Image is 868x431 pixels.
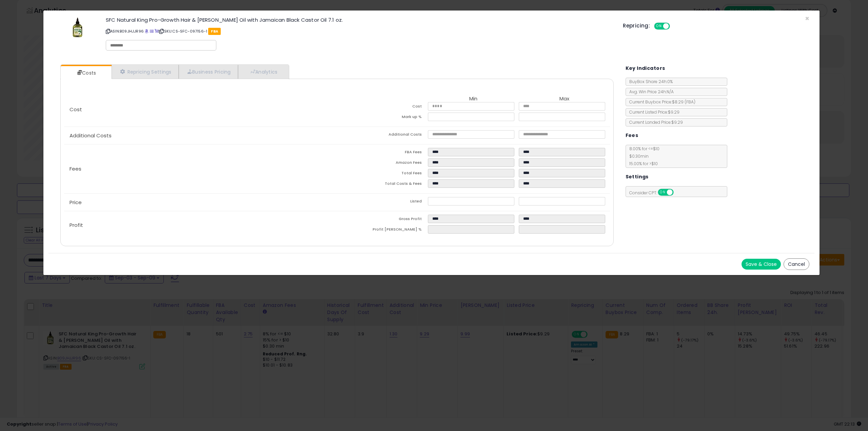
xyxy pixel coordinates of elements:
h5: Settings [626,173,649,181]
h5: Fees [626,131,638,140]
span: 8.00 % for <= $10 [626,146,659,166]
td: Amazon Fees [337,158,428,169]
p: Cost [64,107,337,112]
a: Business Pricing [179,65,238,79]
p: ASIN: B09JHJJR96 | SKU: CS-SFC-097156-1 [106,26,613,37]
a: Your listing only [155,28,158,34]
span: $8.29 [672,99,695,105]
a: Repricing Settings [112,65,179,79]
a: All offer listings [150,28,154,34]
p: Price [64,200,337,205]
h5: Repricing: [623,23,650,28]
img: 41IMi4GdCeL._SL60_.jpg [67,17,87,38]
span: Current Buybox Price: [626,99,695,105]
td: Mark up % [337,113,428,123]
a: Analytics [238,65,288,79]
span: BuyBox Share 24h: 0% [626,79,673,84]
span: × [805,14,809,23]
span: ( FBA ) [685,99,695,105]
h5: Key Indicators [626,64,665,73]
td: Total Costs & Fees [337,179,428,190]
span: OFF [672,190,683,195]
td: Total Fees [337,169,428,179]
td: FBA Fees [337,148,428,158]
th: Min [428,96,519,102]
a: BuyBox page [145,28,149,34]
span: ON [655,23,663,29]
button: Cancel [784,258,809,270]
td: Cost [337,102,428,113]
span: Current Landed Price: $9.29 [626,119,683,125]
td: Gross Profit [337,215,428,225]
button: Save & Close [742,259,781,270]
p: Additional Costs [64,133,337,138]
span: Current Listed Price: $9.29 [626,109,679,115]
span: Consider CPT: [626,190,683,196]
span: FBA [208,28,221,35]
span: OFF [669,23,680,29]
td: Additional Costs [337,130,428,141]
span: Avg. Win Price 24h: N/A [626,89,674,95]
a: Costs [61,66,111,80]
span: $0.30 min [626,153,649,159]
p: Profit [64,222,337,228]
th: Max [519,96,610,102]
td: Listed [337,197,428,208]
p: Fees [64,166,337,172]
td: Profit [PERSON_NAME] % [337,225,428,236]
span: ON [658,190,667,195]
h3: SFC Natural King Pro-Growth Hair & [PERSON_NAME] Oil with Jamaican Black Castor Oil 7.1 oz. [106,17,613,22]
span: 15.00 % for > $10 [626,161,658,166]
